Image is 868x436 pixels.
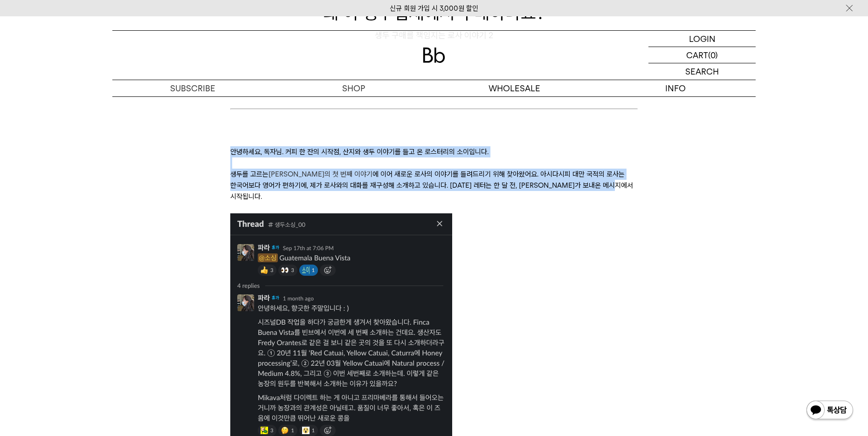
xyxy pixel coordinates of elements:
[230,146,637,157] p: 안녕하세요, 독자님. 커피 한 잔의 시작점, 산지와 생두 이야기를 들고 온 로스터리의 소이입니다.
[648,31,756,47] a: LOGIN
[595,80,756,96] p: INFO
[112,80,273,96] a: SUBSCRIBE
[648,47,756,63] a: CART (0)
[390,4,478,13] a: 신규 회원 가입 시 3,000원 할인
[686,47,708,63] p: CART
[689,31,716,47] p: LOGIN
[685,63,719,80] p: SEARCH
[806,400,854,422] img: 카카오톡 채널 1:1 채팅 버튼
[273,80,434,96] a: SHOP
[708,47,718,63] p: (0)
[230,169,637,202] p: 생두를 고르는 에 이어 새로운 로사의 이야기를 들려드리기 위해 찾아왔어요. 아시다시피 대만 국적의 로사는 한국어보다 영어가 편하기에, 제가 로사와의 대화를 재구성해 소개하고 ...
[434,80,595,96] p: WHOLESALE
[423,48,445,63] img: 로고
[269,170,372,178] a: [PERSON_NAME]의 첫 번째 이야기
